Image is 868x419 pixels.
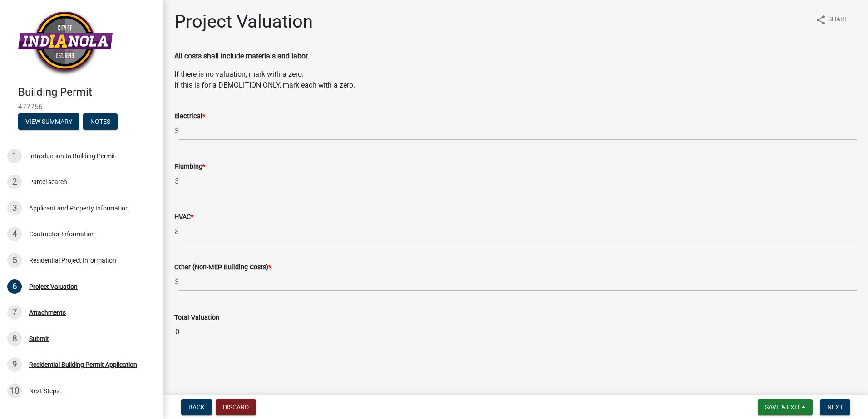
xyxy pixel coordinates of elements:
button: Save & Exit [758,399,813,415]
button: shareShare [808,11,855,29]
div: Contractor Information [29,231,95,237]
div: 3 [7,201,22,215]
span: Back [188,404,205,411]
label: Other (Non-MEP Building Costs) [174,264,271,271]
span: $ [174,222,179,241]
div: 4 [7,227,22,241]
label: HVAC [174,214,193,220]
div: 10 [7,384,22,398]
wm-modal-confirm: Summary [18,118,79,126]
span: $ [174,273,179,291]
button: Discard [216,399,256,415]
div: Introduction to Building Permit [29,153,115,159]
button: Next [820,399,850,415]
button: Notes [83,113,118,130]
div: 7 [7,305,22,320]
div: 5 [7,253,22,268]
div: Applicant and Property Information [29,205,129,211]
div: 8 [7,331,22,346]
i: share [815,15,826,25]
span: 477756 [18,102,145,111]
div: Project Valuation [29,283,78,290]
p: If there is no valuation, mark with a zero. If this is for a DEMOLITION ONLY, mark each with a zero. [174,69,857,91]
h1: Project Valuation [174,11,313,33]
label: Electrical [174,113,205,120]
div: 1 [7,149,22,163]
span: Save & Exit [765,404,800,411]
div: Attachments [29,309,66,316]
span: $ [174,122,179,140]
img: City of Indianola, Iowa [18,10,113,76]
div: 6 [7,279,22,294]
div: 2 [7,175,22,189]
span: Next [827,404,843,411]
wm-modal-confirm: Notes [83,118,118,126]
div: Residential Building Permit Application [29,361,137,368]
button: View Summary [18,113,79,130]
span: Share [828,15,848,25]
div: Parcel search [29,179,67,185]
span: $ [174,172,179,190]
label: Plumbing [174,164,205,170]
div: Residential Project Information [29,257,116,263]
strong: All costs shall include materials and labor. [174,52,309,60]
label: Total Valuation [174,315,219,321]
h4: Building Permit [18,86,156,99]
div: 9 [7,357,22,372]
button: Back [181,399,212,415]
div: Submit [29,336,49,342]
